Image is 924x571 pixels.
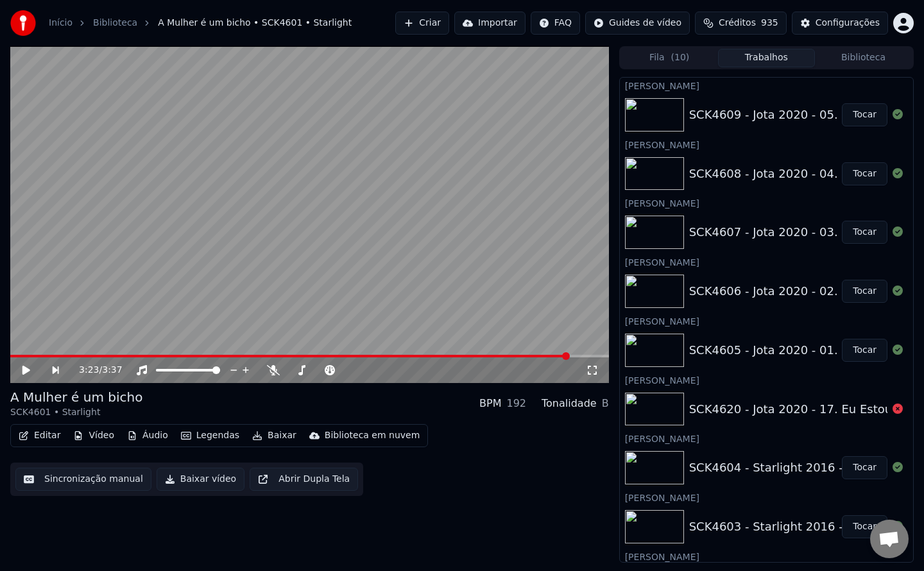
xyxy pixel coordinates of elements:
button: Criar [395,12,449,35]
button: Tocar [842,515,887,538]
button: Fila [621,49,718,67]
div: B [602,396,609,411]
img: youka [10,10,36,36]
button: Áudio [122,427,173,445]
button: Editar [13,427,65,445]
span: 3:23 [79,364,99,377]
span: A Mulher é um bicho • SCK4601 • Starlight [158,17,352,30]
button: Tocar [842,456,887,479]
button: FAQ [531,12,580,35]
a: Início [49,17,73,30]
div: 192 [506,396,526,411]
button: Tocar [842,103,887,126]
div: Open chat [870,520,909,558]
div: [PERSON_NAME] [620,195,913,210]
div: [PERSON_NAME] [620,137,913,152]
span: Créditos [719,17,756,30]
button: Trabalhos [718,49,815,67]
div: / [79,364,110,377]
div: A Mulher é um bicho [10,388,142,406]
span: ( 10 ) [671,51,690,64]
button: Importar [454,12,526,35]
button: Tocar [842,221,887,244]
div: SCK4606 - Jota 2020 - 02. Roda No Ar [689,282,907,300]
button: Legendas [176,427,244,445]
button: Guides de vídeo [585,12,690,35]
div: [PERSON_NAME] [620,490,913,505]
div: [PERSON_NAME] [620,430,913,446]
button: Abrir Dupla Tela [250,468,358,491]
button: Biblioteca [815,49,912,67]
div: SCK4607 - Jota 2020 - 03. Foi Por Amor [689,223,915,241]
div: Configurações [816,17,880,30]
div: Tonalidade [542,396,597,411]
div: BPM [479,396,501,411]
button: Tocar [842,162,887,185]
a: Biblioteca [93,17,137,30]
span: 935 [761,17,778,30]
nav: breadcrumb [49,17,352,30]
button: Tocar [842,280,887,303]
button: Tocar [842,339,887,362]
button: Configurações [792,12,888,35]
div: [PERSON_NAME] [620,78,913,93]
div: [PERSON_NAME] [620,549,913,564]
div: [PERSON_NAME] [620,254,913,269]
button: Vídeo [68,427,119,445]
button: Créditos935 [695,12,787,35]
button: Baixar vídeo [157,468,244,491]
button: Sincronização manual [15,468,151,491]
div: Biblioteca em nuvem [325,429,420,442]
div: [PERSON_NAME] [620,313,913,328]
button: Baixar [247,427,302,445]
div: [PERSON_NAME] [620,372,913,388]
div: SCK4601 • Starlight [10,406,142,419]
div: SCK4609 - Jota 2020 - 05. Sou Sincero [689,106,910,124]
span: 3:37 [102,364,122,377]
